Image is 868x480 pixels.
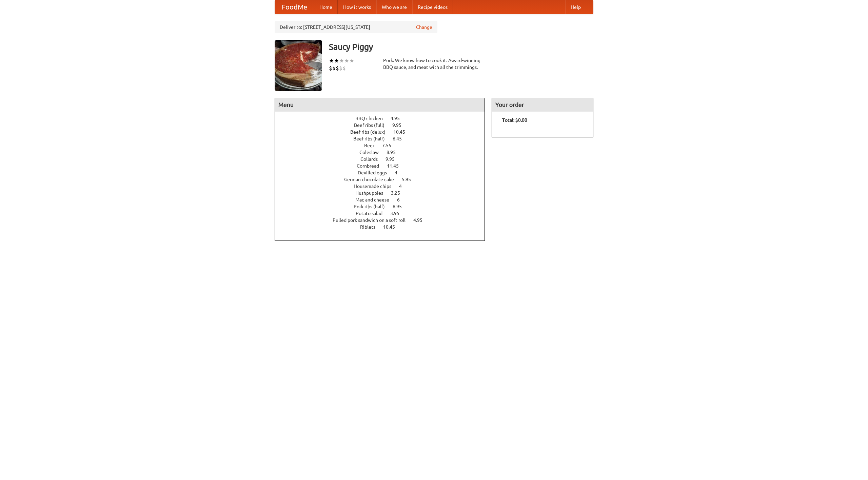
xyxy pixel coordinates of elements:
h3: Saucy Piggy [329,40,593,54]
span: Coleslaw [359,150,386,155]
span: 4 [395,170,404,175]
a: Pulled pork sandwich on a soft roll 4.95 [333,217,435,223]
span: Potato salad [356,211,389,216]
li: ★ [329,57,334,64]
a: FoodMe [275,0,314,14]
a: Riblets 10.45 [360,224,408,230]
span: Beef ribs (full) [354,122,391,128]
h4: Menu [275,98,485,112]
a: Beer 7.55 [364,143,404,148]
li: ★ [349,57,354,64]
li: ★ [339,57,344,64]
a: Mac and cheese 6 [355,197,412,203]
a: Devilled eggs 4 [358,170,410,175]
a: Beef ribs (half) 6.45 [353,136,414,141]
a: Change [416,24,432,31]
span: 8.95 [387,150,402,155]
span: 7.55 [382,143,398,148]
a: Recipe videos [412,0,453,14]
span: Beef ribs (delux) [350,129,392,135]
span: Pulled pork sandwich on a soft roll [333,217,412,223]
li: ★ [334,57,339,64]
a: Help [565,0,586,14]
li: $ [339,64,342,72]
li: $ [336,64,339,72]
span: 6 [397,197,407,203]
a: Pork ribs (half) 6.95 [354,204,414,209]
span: Pork ribs (half) [354,204,392,209]
span: Cornbread [357,163,386,169]
span: 9.95 [386,156,401,162]
a: How it works [338,0,376,14]
a: Cornbread 11.45 [357,163,411,169]
span: Beef ribs (half) [353,136,392,141]
span: 4.95 [391,116,407,121]
a: Beef ribs (full) 9.95 [354,122,414,128]
li: $ [332,64,336,72]
span: 4 [399,184,409,189]
li: $ [342,64,346,72]
a: Who we are [376,0,412,14]
span: BBQ chicken [355,116,390,121]
span: Housemade chips [354,184,398,189]
span: Riblets [360,224,382,230]
li: $ [329,64,332,72]
a: Collards 9.95 [360,156,407,162]
span: Hushpuppies [355,190,390,196]
h4: Your order [492,98,593,112]
span: Collards [360,156,384,162]
a: BBQ chicken 4.95 [355,116,412,121]
span: 3.25 [391,190,407,196]
a: Home [314,0,338,14]
span: Beer [364,143,381,148]
span: 10.45 [393,129,412,135]
a: Coleslaw 8.95 [359,150,408,155]
a: Potato salad 3.95 [356,211,412,216]
span: German chocolate cake [344,177,401,182]
li: ★ [344,57,349,64]
a: Hushpuppies 3.25 [355,190,413,196]
span: 5.95 [402,177,418,182]
a: Housemade chips 4 [354,184,414,189]
span: 3.95 [390,211,406,216]
span: 9.95 [392,122,408,128]
b: Total: $0.00 [502,117,527,123]
img: angular.jpg [275,40,322,91]
span: 4.95 [413,217,429,223]
span: Devilled eggs [358,170,394,175]
a: Beef ribs (delux) 10.45 [350,129,418,135]
span: 10.45 [383,224,402,230]
span: Mac and cheese [355,197,396,203]
a: German chocolate cake 5.95 [344,177,423,182]
span: 11.45 [387,163,406,169]
div: Pork. We know how to cook it. Award-winning BBQ sauce, and meat with all the trimmings. [383,57,485,71]
span: 6.95 [393,204,409,209]
span: 6.45 [393,136,409,141]
div: Deliver to: [STREET_ADDRESS][US_STATE] [275,21,437,33]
